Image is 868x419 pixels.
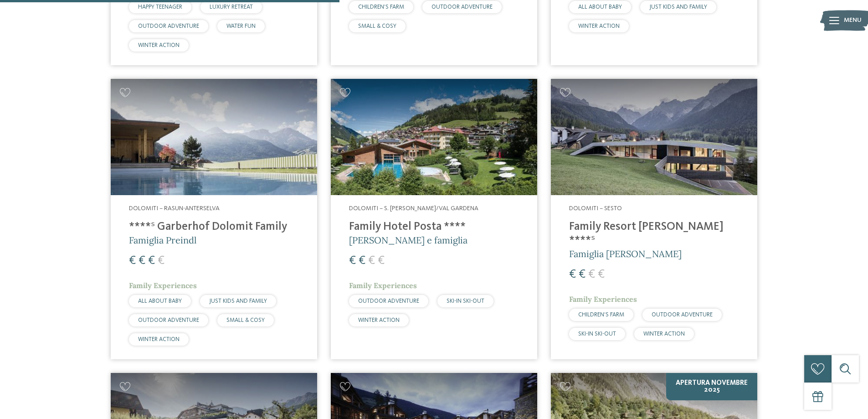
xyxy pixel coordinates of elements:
span: € [569,269,576,280]
span: € [349,255,356,267]
span: Dolomiti – Sesto [569,205,622,212]
span: Famiglia Preindl [129,234,196,246]
span: € [378,255,385,267]
h4: ****ˢ Garberhof Dolomit Family [129,220,299,234]
span: Dolomiti – Rasun-Anterselva [129,205,220,212]
span: € [359,255,365,267]
span: SMALL & COSY [358,23,396,29]
span: Dolomiti – S. [PERSON_NAME]/Val Gardena [349,205,478,212]
span: Family Experiences [129,281,197,290]
span: SKI-IN SKI-OUT [447,298,484,304]
a: Cercate un hotel per famiglie? Qui troverete solo i migliori! Dolomiti – Sesto Family Resort [PER... [551,79,757,359]
span: € [368,255,375,267]
span: OUTDOOR ADVENTURE [358,298,419,304]
span: SMALL & COSY [226,317,265,323]
span: CHILDREN’S FARM [578,312,624,318]
h4: Family Resort [PERSON_NAME] ****ˢ [569,220,739,248]
span: WINTER ACTION [358,317,400,323]
span: OUTDOOR ADVENTURE [138,23,199,29]
span: WINTER ACTION [138,42,180,48]
a: Cercate un hotel per famiglie? Qui troverete solo i migliori! Dolomiti – Rasun-Anterselva ****ˢ G... [111,79,317,359]
span: € [598,269,605,280]
span: LUXURY RETREAT [210,4,253,10]
span: HAPPY TEENAGER [138,4,182,10]
a: Cercate un hotel per famiglie? Qui troverete solo i migliori! Dolomiti – S. [PERSON_NAME]/Val Gar... [331,79,537,359]
span: [PERSON_NAME] e famiglia [349,234,467,246]
span: OUTDOOR ADVENTURE [138,317,199,323]
span: OUTDOOR ADVENTURE [652,312,713,318]
span: WINTER ACTION [578,23,620,29]
span: € [139,255,145,267]
span: € [148,255,155,267]
span: € [588,269,595,280]
span: € [158,255,164,267]
img: Cercate un hotel per famiglie? Qui troverete solo i migliori! [111,79,317,195]
span: ALL ABOUT BABY [578,4,622,10]
span: SKI-IN SKI-OUT [578,331,616,337]
span: Family Experiences [349,281,417,290]
span: OUTDOOR ADVENTURE [431,4,493,10]
span: ALL ABOUT BABY [138,298,182,304]
img: Cercate un hotel per famiglie? Qui troverete solo i migliori! [331,79,537,195]
span: WINTER ACTION [643,331,685,337]
span: JUST KIDS AND FAMILY [209,298,267,304]
span: Famiglia [PERSON_NAME] [569,248,682,259]
span: Family Experiences [569,295,637,304]
h4: Family Hotel Posta **** [349,220,519,234]
span: € [129,255,136,267]
span: WINTER ACTION [138,336,180,342]
span: € [579,269,586,280]
span: JUST KIDS AND FAMILY [649,4,707,10]
img: Family Resort Rainer ****ˢ [551,79,757,195]
span: WATER FUN [226,23,256,29]
span: CHILDREN’S FARM [358,4,404,10]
